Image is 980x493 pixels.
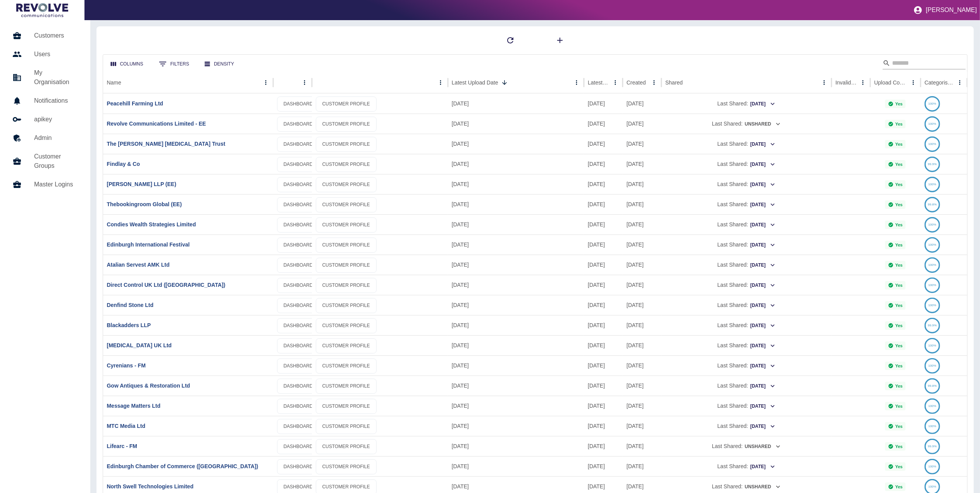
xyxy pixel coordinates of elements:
button: [DATE] [750,320,776,332]
text: 100% [928,283,936,287]
div: Categorised [925,79,954,86]
p: Yes [895,343,902,348]
div: Last Shared: [665,457,828,476]
button: Unshared [744,481,781,493]
text: 100% [928,364,936,367]
h5: Customer Groups [34,152,78,171]
div: 17 Aug 2025 [584,416,623,436]
a: Master Logins [6,175,84,194]
a: DASHBOARD [277,117,320,132]
a: CUSTOMER PROFILE [316,359,377,374]
a: CUSTOMER PROFILE [316,117,377,132]
div: 30 Apr 2024 [623,315,661,335]
text: 100% [928,223,936,226]
a: Peacehill Farming Ltd [107,100,163,107]
a: CUSTOMER PROFILE [316,278,377,293]
button: [PERSON_NAME] [910,2,980,18]
div: 04 Jul 2023 [623,114,661,134]
div: 04 Jul 2023 [623,275,661,295]
div: 24 Aug 2025 [584,114,623,134]
p: Yes [895,122,902,126]
a: DASHBOARD [277,217,320,233]
button: [DATE] [750,380,776,392]
div: 21 Aug 2025 [448,416,584,436]
div: 25 Aug 2025 [448,295,584,315]
button: [DATE] [750,461,776,473]
button: [DATE] [750,179,776,191]
a: DASHBOARD [277,379,320,394]
p: Yes [895,162,902,167]
div: 04 Jul 2023 [623,255,661,275]
div: 04 Jul 2023 [623,335,661,355]
div: Created [627,79,646,86]
p: [PERSON_NAME] [926,7,977,14]
a: CUSTOMER PROFILE [316,238,377,253]
button: Select columns [105,57,150,71]
p: Yes [895,404,902,409]
div: Last Shared: [665,94,828,114]
a: Revolve Communications Limited - EE [107,121,206,127]
text: 100% [928,243,936,246]
a: DASHBOARD [277,238,320,253]
div: 22 Aug 2025 [584,174,623,194]
div: 17 Oct 2023 [623,376,661,396]
div: 04 Jul 2023 [623,396,661,416]
a: DASHBOARD [277,419,320,434]
a: DASHBOARD [277,318,320,333]
text: 100% [928,344,936,347]
a: DASHBOARD [277,359,320,374]
div: Last Shared: [665,154,828,174]
button: [DATE] [750,98,776,110]
div: 20 Aug 2025 [584,335,623,355]
div: Latest Upload Date [452,79,498,86]
div: 20 Aug 2025 [584,315,623,335]
text: 100% [928,424,936,428]
button: [DATE] [750,300,776,312]
a: DASHBOARD [277,338,320,353]
a: CUSTOMER PROFILE [316,97,377,112]
div: Last Shared: [665,235,828,255]
button: Invalid Creds column menu [858,77,868,88]
button: Density [198,57,240,71]
text: 99.8% [928,203,937,206]
p: Yes [895,263,902,267]
button: Unshared [744,118,781,130]
a: CUSTOMER PROFILE [316,399,377,414]
a: DASHBOARD [277,399,320,414]
button: [DATE] [750,421,776,433]
div: 05 Aug 2025 [584,134,623,154]
p: Yes [895,484,902,489]
div: 04 Jul 2023 [623,416,661,436]
text: 100% [928,303,936,307]
a: Condies Wealth Strategies Limited [107,221,196,228]
div: 20 Aug 2025 [448,456,584,476]
a: CUSTOMER PROFILE [316,197,377,212]
button: [DATE] [750,360,776,372]
button: Shared column menu [819,77,830,88]
div: 21 Aug 2025 [448,436,584,456]
div: Last Shared: [665,436,828,456]
div: 22 Aug 2025 [448,335,584,355]
a: My Organisation [6,64,84,91]
div: 21 Aug 2025 [448,396,584,416]
button: [DATE] [750,259,776,271]
p: Yes [895,323,902,328]
div: Last Shared: [665,114,828,134]
a: Customers [6,26,84,45]
a: Direct Control UK Ltd ([GEOGRAPHIC_DATA]) [107,282,226,288]
a: DASHBOARD [277,177,320,192]
div: Invalid Creds [835,79,857,86]
p: Yes [895,283,902,288]
a: DASHBOARD [277,197,320,212]
h5: Users [34,50,78,59]
h5: apikey [34,115,78,124]
h5: Notifications [34,96,78,105]
div: 25 Aug 2025 [584,154,623,174]
a: DASHBOARD [277,157,320,172]
a: Message Matters Ltd [107,403,160,409]
button: Unshared [744,441,781,453]
div: 04 Jul 2023 [623,295,661,315]
a: The [PERSON_NAME] [MEDICAL_DATA] Trust [107,141,226,147]
text: 100% [928,404,936,408]
div: Last Shared: [665,174,828,194]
